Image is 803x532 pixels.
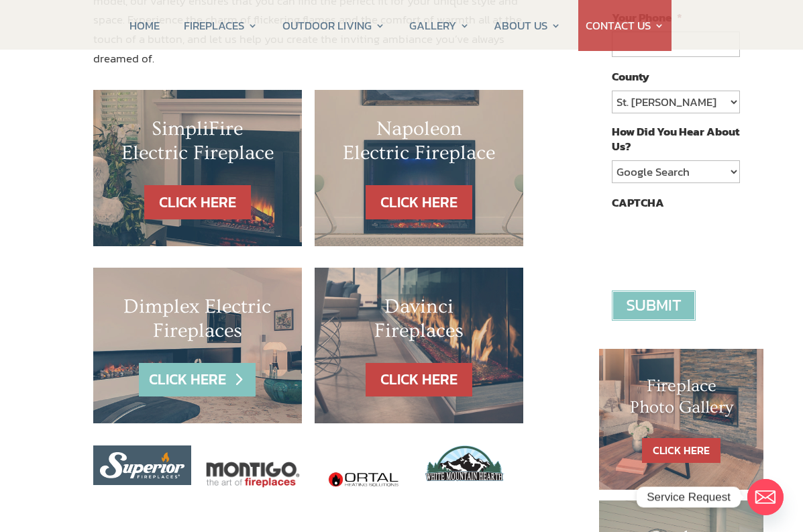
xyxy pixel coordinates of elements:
label: CAPTCHA [612,195,664,210]
a: ortal fireplaces [315,501,413,519]
h2: Dimplex Electric Fireplaces [120,295,275,350]
a: CLICK HERE [366,185,472,219]
img: white_mountain_hearth_logo [425,445,504,486]
h1: Fireplace Photo Gallery [626,376,737,424]
img: superior_logo_white- [100,452,184,479]
img: montigo-logo [204,445,302,504]
label: How Did You Hear About Us? [612,124,739,154]
a: White Mountain Hearth Fireplaces [425,473,504,490]
label: County [612,69,649,84]
img: ortal [315,445,413,514]
a: CLICK HERE [642,438,720,463]
a: CLICK HERE [139,363,256,397]
a: superior fireplaces [100,466,184,483]
a: montigo fireplaces [204,491,302,509]
input: Submit [612,290,696,321]
h2: Davinci Fireplaces [341,295,496,350]
a: CLICK HERE [144,185,251,219]
a: CLICK HERE [366,363,472,397]
a: Email [747,479,784,515]
h2: SimpliFire Electric Fireplace [120,117,275,172]
h2: Napoleon Electric Fireplace [341,117,496,172]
